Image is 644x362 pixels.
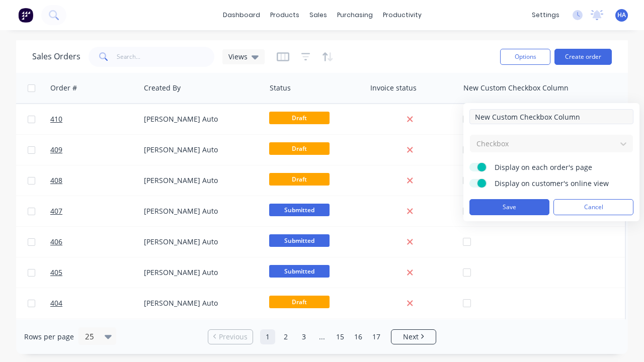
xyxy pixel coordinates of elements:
a: 408 [50,165,111,196]
a: 406 [50,227,111,257]
div: [PERSON_NAME] Auto [144,298,256,308]
span: Next [403,332,419,342]
span: 410 [50,114,62,124]
a: 403 [50,319,111,349]
div: [PERSON_NAME] Auto [144,206,256,216]
button: Save [469,199,549,215]
div: Order # [50,83,77,93]
div: purchasing [332,8,378,23]
div: Status [270,83,291,93]
span: Display on customer's online view [495,178,620,189]
div: sales [304,8,332,23]
span: Draft [269,296,330,308]
span: Submitted [269,265,330,278]
div: Invoice status [370,83,417,93]
span: 404 [50,298,62,308]
span: Draft [269,173,330,186]
a: Page 16 [351,329,366,344]
a: Page 15 [333,329,348,344]
button: Cancel [553,199,633,215]
span: 409 [50,145,62,155]
span: Views [228,51,248,62]
div: [PERSON_NAME] Auto [144,114,256,124]
a: Page 3 [296,329,311,344]
div: productivity [378,8,427,23]
span: Submitted [269,204,330,216]
span: Display on each order's page [495,162,620,172]
div: settings [527,8,565,23]
a: Page 17 [369,329,384,344]
span: Submitted [269,234,330,247]
a: Jump forward [314,329,330,344]
a: 410 [50,104,111,134]
a: 407 [50,196,111,226]
a: 404 [50,288,111,318]
span: Draft [269,112,330,124]
div: [PERSON_NAME] Auto [144,267,256,278]
a: dashboard [218,8,265,23]
div: Created By [144,83,181,93]
div: products [265,8,304,23]
input: Enter column name... [469,109,633,124]
h1: Sales Orders [32,52,80,61]
div: [PERSON_NAME] Auto [144,145,256,155]
a: 409 [50,135,111,165]
div: New Custom Checkbox Column [463,83,569,93]
img: Factory [18,8,33,23]
span: 408 [50,175,62,186]
span: HA [617,11,626,20]
span: 407 [50,206,62,216]
span: Previous [219,332,248,342]
div: [PERSON_NAME] Auto [144,175,256,186]
span: Rows per page [24,332,74,342]
span: 405 [50,267,62,278]
span: Draft [269,142,330,155]
input: Search... [117,47,215,67]
button: Create order [554,49,612,65]
div: [PERSON_NAME] Auto [144,237,256,247]
span: 406 [50,237,62,247]
a: 405 [50,257,111,288]
ul: Pagination [204,329,440,344]
a: Next page [391,332,436,342]
a: Page 2 [278,329,293,344]
a: Previous page [208,332,253,342]
a: Page 1 is your current page [260,329,275,344]
button: Options [500,49,550,65]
